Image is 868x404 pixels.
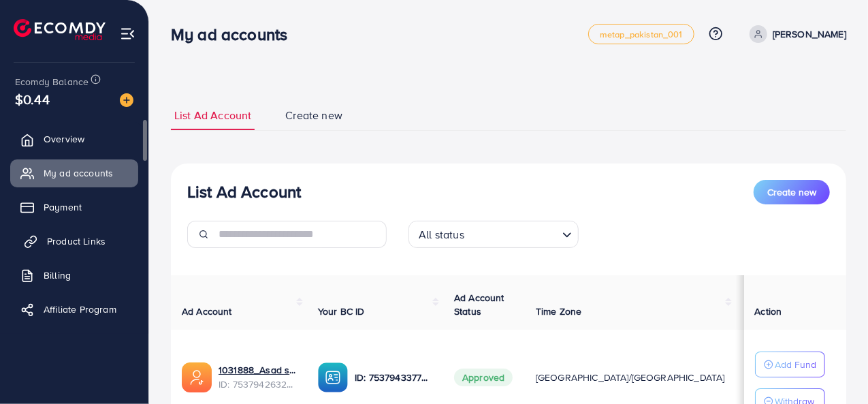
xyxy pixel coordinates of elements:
[44,132,84,146] span: Overview
[755,305,782,318] span: Action
[773,26,846,42] p: [PERSON_NAME]
[355,369,432,386] p: ID: 7537943377279549456
[120,93,133,107] img: image
[810,343,858,394] iframe: Chat
[454,369,513,386] span: Approved
[408,221,579,248] div: Search for option
[754,180,830,204] button: Create new
[44,166,113,180] span: My ad accounts
[182,305,232,318] span: Ad Account
[536,305,581,318] span: Time Zone
[120,26,135,42] img: menu
[10,125,138,153] a: Overview
[10,296,138,323] a: Affiliate Program
[755,352,825,377] button: Add Fund
[454,291,504,318] span: Ad Account Status
[10,193,138,221] a: Payment
[468,222,557,245] input: Search for option
[47,234,106,248] span: Product Links
[536,371,725,384] span: [GEOGRAPHIC_DATA]/[GEOGRAPHIC_DATA]
[318,362,348,392] img: ic-ba-acc.ded83a64.svg
[174,108,251,123] span: List Ad Account
[775,356,816,373] p: Add Fund
[744,25,846,43] a: [PERSON_NAME]
[219,363,296,391] div: <span class='underline'>1031888_Asad shah 2_1755064281276</span></br>7537942632723562504
[588,24,694,44] a: metap_pakistan_001
[44,302,116,316] span: Affiliate Program
[182,362,212,392] img: ic-ads-acc.e4c84228.svg
[219,363,296,377] a: 1031888_Asad shah 2_1755064281276
[767,185,816,199] span: Create new
[44,268,71,282] span: Billing
[285,108,342,123] span: Create new
[15,75,89,89] span: Ecomdy Balance
[14,19,106,40] img: logo
[44,200,82,214] span: Payment
[10,262,138,289] a: Billing
[10,228,138,255] a: Product Links
[219,377,296,391] span: ID: 7537942632723562504
[15,89,50,109] span: $0.44
[318,305,365,318] span: Your BC ID
[10,159,138,187] a: My ad accounts
[416,225,467,245] span: All status
[187,182,301,202] h3: List Ad Account
[171,25,298,44] h3: My ad accounts
[600,30,683,39] span: metap_pakistan_001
